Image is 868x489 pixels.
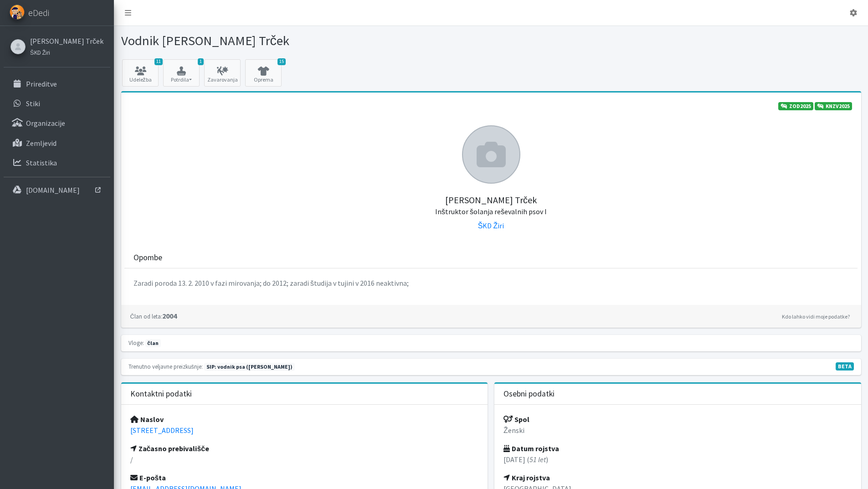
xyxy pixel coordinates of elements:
strong: 2004 [130,311,177,320]
small: ŠKD Žiri [30,49,50,56]
span: Naslednja preizkušnja: pomlad 2026 [204,363,295,371]
strong: Spol [503,415,529,424]
h3: Opombe [134,253,162,263]
small: Inštruktor šolanja reševalnih psov I [435,207,547,216]
small: Član od leta: [130,313,162,320]
a: Prireditve [4,75,110,93]
h1: Vodnik [PERSON_NAME] Trček [121,33,488,49]
button: 1 Potrdila [163,59,200,87]
span: V fazi razvoja [836,362,854,371]
h3: Kontaktni podatki [130,389,192,399]
small: Vloge: [128,339,144,346]
a: Organizacije [4,114,110,132]
a: KNZV2025 [815,102,852,110]
p: Stiki [26,99,40,108]
span: eDedi [28,6,49,20]
h3: Osebni podatki [503,389,555,399]
strong: Začasno prebivališče [130,444,210,453]
a: Kdo lahko vidi moje podatke? [780,311,852,322]
a: ZOD2025 [778,102,813,110]
em: 51 let [529,455,546,464]
p: [DOMAIN_NAME] [26,185,80,195]
img: eDedi [10,5,25,20]
p: Zemljevid [26,139,56,148]
a: ŠKD Žiri [478,221,504,230]
p: [DATE] ( ) [503,454,852,465]
a: ŠKD Žiri [30,46,103,57]
p: Zaradi poroda 13. 2. 2010 v fazi mirovanja; do 2012; zaradi študija v tujini v 2016 neaktivna; [134,278,848,288]
a: Zemljevid [4,134,110,152]
p: Ženski [503,425,852,436]
small: Trenutno veljavne preizkušnje: [128,363,203,370]
a: [STREET_ADDRESS] [130,426,194,435]
strong: E-pošta [130,473,166,482]
p: Organizacije [26,118,65,128]
span: 11 [154,58,163,65]
span: 15 [277,58,286,65]
span: 1 [198,58,204,65]
a: 11 Udeležba [122,59,159,87]
p: Prireditve [26,79,57,88]
a: [PERSON_NAME] Trček [30,36,103,46]
strong: Kraj rojstva [503,473,550,482]
h5: [PERSON_NAME] Trček [130,184,852,216]
span: član [145,339,161,347]
strong: Datum rojstva [503,444,559,453]
a: Statistika [4,154,110,172]
a: Zavarovanja [204,59,241,87]
a: [DOMAIN_NAME] [4,181,110,199]
p: / [130,454,479,465]
a: Stiki [4,94,110,113]
a: 15 Oprema [245,59,282,87]
strong: Naslov [130,415,164,424]
p: Statistika [26,158,57,167]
